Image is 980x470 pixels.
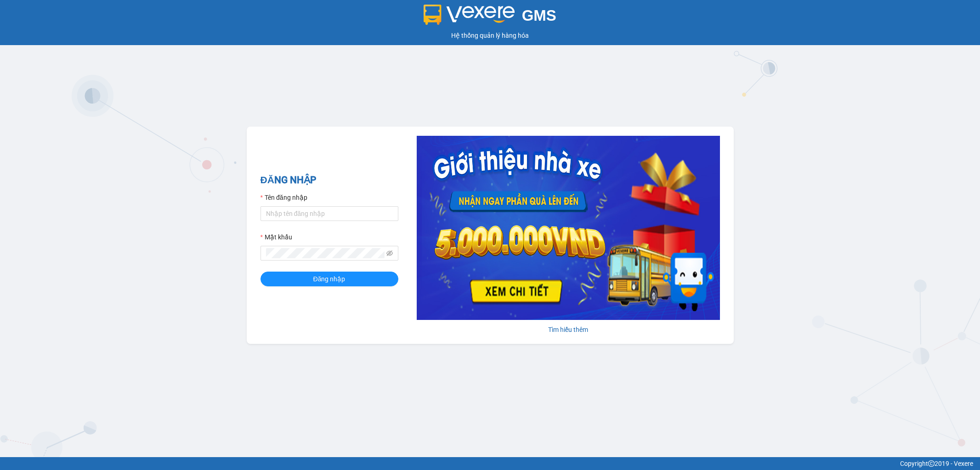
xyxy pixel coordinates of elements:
[266,248,385,258] input: Mật khẩu
[386,250,393,256] span: eye-invisible
[424,14,556,21] a: GMS
[417,325,720,335] div: Tìm hiểu thêm
[928,460,935,467] span: copyright
[7,458,973,469] div: Copyright 2019 - Vexere
[261,173,398,188] h2: ĐĂNG NHẬP
[522,7,556,24] span: GMS
[424,5,515,25] img: logo 2
[261,192,307,203] label: Tên đăng nhập
[417,136,720,320] img: banner-0
[261,232,292,242] label: Mật khẩu
[261,206,398,221] input: Tên đăng nhập
[313,274,346,284] span: Đăng nhập
[2,30,978,41] div: Hệ thống quản lý hàng hóa
[261,272,398,286] button: Đăng nhập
